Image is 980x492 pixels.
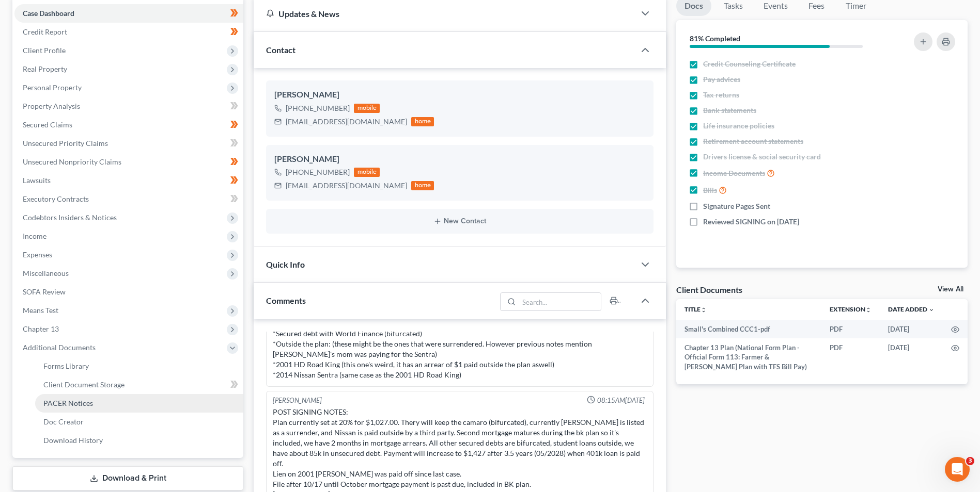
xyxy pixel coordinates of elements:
[703,59,796,69] span: Credit Counseling Certificate
[14,190,243,208] a: Executory Contracts
[286,167,350,177] div: [PHONE_NUMBER]
[266,296,306,305] span: Comments
[266,45,295,55] span: Contact
[23,46,66,55] span: Client Profile
[23,250,52,259] span: Expenses
[966,457,974,465] span: 3
[14,97,243,116] a: Property Analysis
[354,168,380,177] div: mobile
[865,307,872,313] i: unfold_more
[35,375,243,394] a: Client Document Storage
[274,153,645,166] div: [PERSON_NAME]
[411,117,434,126] div: home
[23,139,108,147] span: Unsecured Priority Claims
[830,305,872,313] a: Extensionunfold_more
[286,117,407,127] div: [EMAIL_ADDRESS][DOMAIN_NAME]
[274,89,645,101] div: [PERSON_NAME]
[43,362,89,370] span: Forms Library
[519,293,601,310] input: Search...
[821,320,880,338] td: PDF
[411,181,434,190] div: home
[23,213,117,222] span: Codebtors Insiders & Notices
[703,201,770,211] span: Signature Pages Sent
[597,396,645,405] span: 08:15AM[DATE]
[23,324,59,333] span: Chapter 13
[23,269,69,277] span: Miscellaneous
[685,305,707,313] a: Titleunfold_more
[703,168,765,178] span: Income Documents
[14,283,243,301] a: SOFA Review
[14,4,243,23] a: Case Dashboard
[14,134,243,153] a: Unsecured Priority Claims
[703,136,803,146] span: Retirement account statements
[23,102,80,110] span: Property Analysis
[880,320,943,338] td: [DATE]
[880,338,943,376] td: [DATE]
[23,176,51,185] span: Lawsuits
[35,431,243,450] a: Download History
[23,83,82,92] span: Personal Property
[43,380,125,389] span: Client Document Storage
[23,27,67,36] span: Credit Report
[703,152,821,162] span: Drivers license & social security card
[703,121,774,131] span: Life insurance policies
[928,307,935,313] i: expand_more
[690,34,740,43] strong: 81% Completed
[43,417,84,426] span: Doc Creator
[266,8,623,19] div: Updates & News
[703,217,799,227] span: Reviewed SIGNING on [DATE]
[43,399,93,407] span: PACER Notices
[14,23,243,41] a: Credit Report
[23,194,89,203] span: Executory Contracts
[676,284,742,295] div: Client Documents
[266,259,305,269] span: Quick Info
[23,64,67,73] span: Real Property
[23,306,58,315] span: Means Test
[701,307,707,313] i: unfold_more
[35,357,243,375] a: Forms Library
[286,181,407,191] div: [EMAIL_ADDRESS][DOMAIN_NAME]
[938,286,963,293] a: View All
[23,9,74,18] span: Case Dashboard
[23,157,121,166] span: Unsecured Nonpriority Claims
[354,104,380,113] div: mobile
[888,305,935,313] a: Date Added expand_more
[703,74,740,85] span: Pay advices
[703,185,717,195] span: Bills
[273,396,322,405] div: [PERSON_NAME]
[12,466,243,490] a: Download & Print
[23,287,66,296] span: SOFA Review
[676,338,821,376] td: Chapter 13 Plan (National Form Plan - Official Form 113: Farmer & [PERSON_NAME] Plan with TFS Bil...
[23,343,96,352] span: Additional Documents
[286,103,350,113] div: [PHONE_NUMBER]
[14,153,243,171] a: Unsecured Nonpriority Claims
[703,105,756,116] span: Bank statements
[945,457,970,482] iframe: Intercom live chat
[14,116,243,134] a: Secured Claims
[35,413,243,431] a: Doc Creator
[43,436,103,445] span: Download History
[703,90,739,100] span: Tax returns
[23,232,46,240] span: Income
[35,394,243,413] a: PACER Notices
[23,120,72,129] span: Secured Claims
[14,171,243,190] a: Lawsuits
[821,338,880,376] td: PDF
[676,320,821,338] td: Small's Combined CCC1-pdf
[274,217,645,225] button: New Contact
